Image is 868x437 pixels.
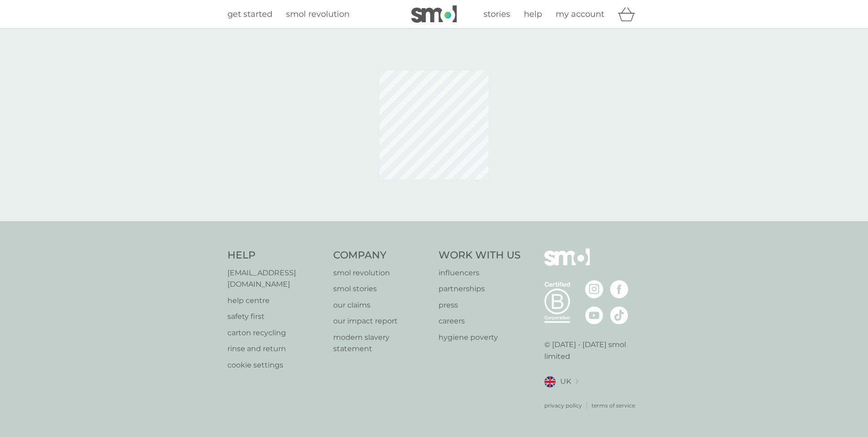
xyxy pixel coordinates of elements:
h4: Company [333,248,430,263]
a: our claims [333,299,430,311]
a: privacy policy [544,401,582,410]
h4: Help [227,248,324,263]
a: terms of service [592,401,635,410]
span: help [524,9,542,19]
a: rinse and return [227,343,324,355]
p: © [DATE] - [DATE] smol limited [544,339,641,362]
a: help [524,8,542,21]
img: visit the smol Facebook page [610,280,628,298]
a: modern slavery statement [333,332,430,355]
span: smol revolution [286,9,350,19]
a: press [439,299,521,311]
span: stories [483,9,510,19]
a: cookie settings [227,359,324,371]
a: carton recycling [227,327,324,339]
img: visit the smol Youtube page [585,306,603,324]
span: get started [227,9,272,19]
img: visit the smol Tiktok page [610,306,628,324]
a: smol revolution [333,267,430,279]
img: smol [544,248,590,279]
a: influencers [439,267,521,279]
a: get started [227,8,272,21]
a: safety first [227,311,324,323]
a: my account [556,8,604,21]
a: hygiene poverty [439,332,521,343]
h4: Work With Us [439,248,521,263]
a: [EMAIL_ADDRESS][DOMAIN_NAME] [227,267,324,290]
a: help centre [227,295,324,307]
a: careers [439,315,521,327]
a: our impact report [333,315,430,327]
img: smol [411,5,457,23]
span: my account [556,9,604,19]
img: visit the smol Instagram page [585,280,603,298]
a: stories [483,8,510,21]
a: smol revolution [286,8,350,21]
div: basket [618,5,641,23]
img: select a new location [576,379,578,384]
a: smol stories [333,283,430,295]
span: UK [560,376,571,387]
a: partnerships [439,283,521,295]
img: UK flag [544,376,556,387]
